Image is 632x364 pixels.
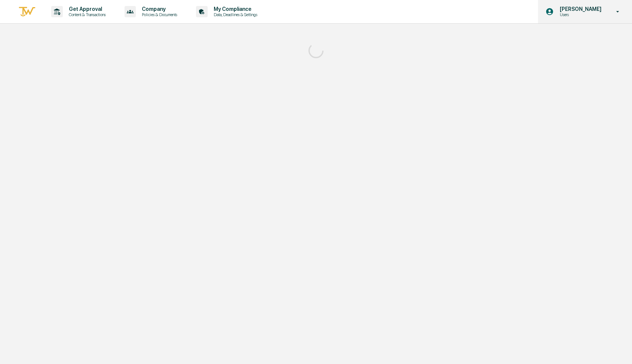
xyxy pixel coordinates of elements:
p: Content & Transactions [63,12,109,17]
p: Users [554,12,605,17]
iframe: Open customer support [608,339,628,359]
p: Policies & Documents [136,12,181,17]
p: Company [136,6,181,12]
img: logo [18,6,36,18]
p: Data, Deadlines & Settings [208,12,261,17]
p: [PERSON_NAME] [554,6,605,12]
p: My Compliance [208,6,261,12]
p: Get Approval [63,6,109,12]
